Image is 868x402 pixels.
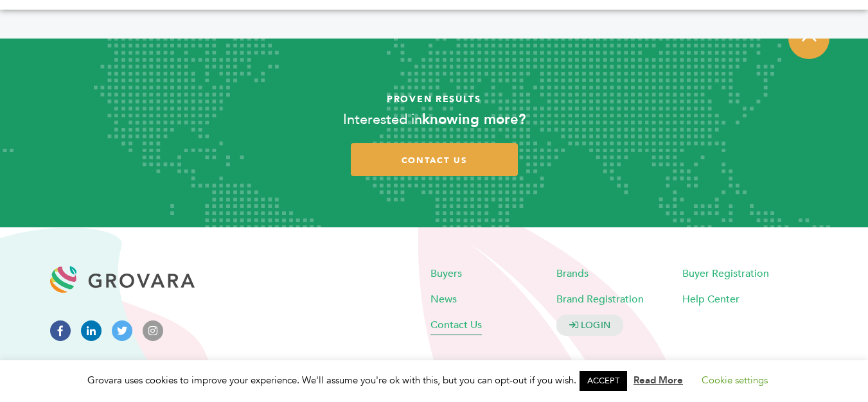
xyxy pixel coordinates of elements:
[343,110,422,129] span: Interested in
[87,374,781,387] span: Grovara uses cookies to improve your experience. We'll assume you're ok with this, but you can op...
[402,155,467,166] span: contact us
[556,267,589,281] a: Brands
[556,292,644,306] a: Brand Registration
[682,292,740,306] a: Help Center
[430,267,462,281] a: Buyers
[430,292,457,306] a: News
[580,371,627,391] a: ACCEPT
[351,143,518,176] a: contact us
[682,267,769,281] a: Buyer Registration
[702,374,768,387] a: Cookie settings
[633,374,683,387] a: Read More
[430,318,482,332] a: Contact Us
[556,315,623,336] a: LOGIN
